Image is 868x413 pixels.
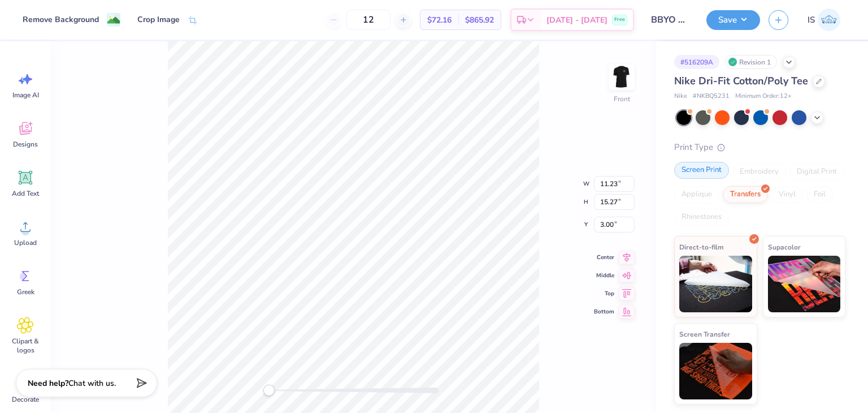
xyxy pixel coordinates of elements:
span: Add Text [12,189,39,198]
span: Decorate [12,395,39,404]
button: Save [706,10,760,30]
span: # NKBQ5231 [693,92,730,101]
a: IS [802,8,845,31]
div: Front [614,94,630,104]
span: Supacolor [768,241,801,253]
span: Upload [14,238,37,247]
span: Chat with us. [68,378,116,389]
span: Middle [594,271,614,280]
div: Applique [674,186,719,203]
span: Direct-to-film [679,241,724,253]
img: Supacolor [768,256,841,312]
span: Minimum Order: 12 + [735,92,792,101]
div: Rhinestones [674,209,729,226]
img: Front [610,66,633,88]
div: Screen Print [674,162,729,179]
img: Screen Transfer [679,343,752,399]
span: Designs [13,140,38,149]
div: Revision 1 [725,55,777,69]
div: Transfers [723,186,768,203]
span: Image AI [12,91,39,100]
div: Accessibility label [263,385,275,396]
span: Clipart & logos [7,337,44,355]
img: Direct-to-film [679,256,752,312]
span: Screen Transfer [679,328,730,340]
span: Top [594,289,614,298]
strong: Need help? [28,378,68,389]
span: Free [614,16,625,24]
div: Remove Background [23,14,99,25]
span: $72.16 [427,14,452,26]
input: Untitled Design [643,8,698,31]
div: Crop Image [137,14,180,25]
span: $865.92 [465,14,494,26]
span: Center [594,253,614,262]
span: Greek [17,287,34,296]
div: Digital Print [789,164,844,180]
div: # 516209A [674,55,719,69]
div: Embroidery [732,164,786,180]
div: Print Type [674,141,845,154]
img: Ishita Singh [818,8,840,31]
span: [DATE] - [DATE] [546,14,607,26]
input: – – [346,10,390,30]
div: Vinyl [771,186,803,203]
span: Bottom [594,307,614,316]
span: Nike Dri-Fit Cotton/Poly Tee [674,74,808,88]
div: Foil [806,186,833,203]
span: Nike [674,92,687,101]
span: IS [808,14,815,27]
